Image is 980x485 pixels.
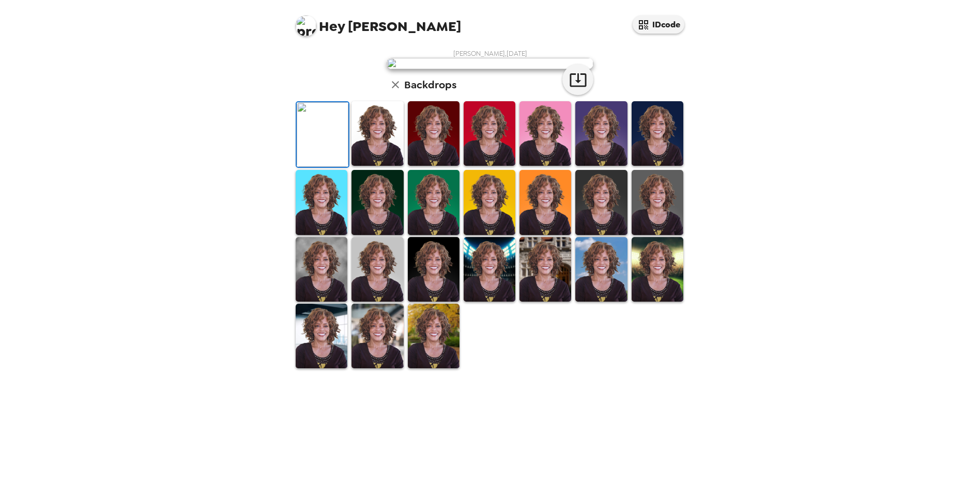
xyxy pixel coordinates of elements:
[453,49,527,58] span: [PERSON_NAME] , [DATE]
[297,102,348,167] img: Original
[404,76,456,93] h6: Backdrops
[387,58,593,69] img: user
[296,15,316,36] img: profile pic
[633,15,684,34] button: IDcode
[319,17,345,36] span: Hey
[296,10,461,34] span: [PERSON_NAME]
